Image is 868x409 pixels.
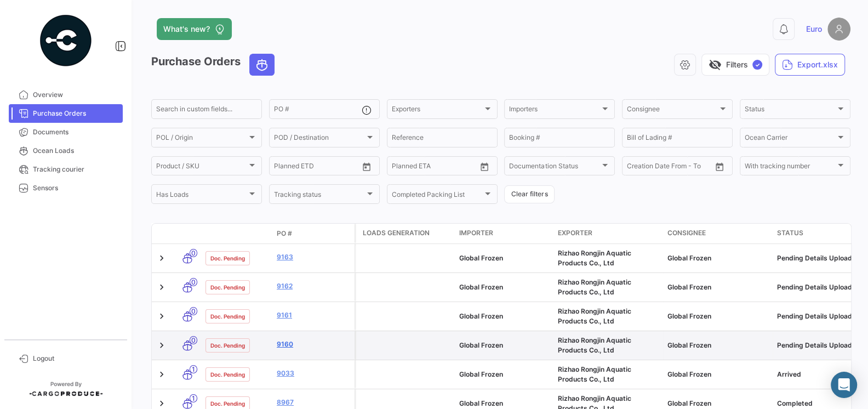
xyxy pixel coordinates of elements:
[745,135,836,143] span: Ocean Carrier
[504,185,555,203] button: Clear filters
[663,224,773,243] datatable-header-cell: Consignee
[151,54,278,76] h3: Purchase Orders
[277,252,350,262] a: 9163
[476,158,493,175] button: Open calendar
[274,135,365,143] span: POD / Destination
[509,107,600,115] span: Importers
[9,160,123,179] a: Tracking courier
[163,24,210,35] span: What's new?
[745,107,836,115] span: Status
[9,123,123,141] a: Documents
[156,192,247,200] span: Has Loads
[156,311,167,322] a: Expand/Collapse Row
[667,312,711,320] span: Global Frozen
[558,278,631,296] span: Rizhao Rongjin Aquatic Products Co., Ltd
[190,394,197,402] span: 1
[558,336,631,354] span: Rizhao Rongjin Aquatic Products Co., Ltd
[210,341,245,350] span: Doc. Pending
[190,278,197,286] span: 0
[745,164,836,172] span: With tracking number
[210,254,245,263] span: Doc. Pending
[392,164,407,172] input: From
[190,307,197,315] span: 0
[250,54,274,75] button: Ocean
[701,54,769,76] button: visibility_offFilters✓
[156,135,247,143] span: POL / Origin
[667,341,711,349] span: Global Frozen
[509,164,600,172] span: Documentation Status
[358,158,375,175] button: Open calendar
[33,183,118,193] span: Sensors
[650,164,690,172] input: To
[459,341,503,349] span: Global Frozen
[274,164,289,172] input: From
[709,58,722,71] span: visibility_off
[297,164,337,172] input: To
[9,86,123,104] a: Overview
[33,164,118,174] span: Tracking courier
[553,224,663,243] datatable-header-cell: Exporter
[356,224,455,243] datatable-header-cell: Loads generation
[667,370,711,378] span: Global Frozen
[667,228,706,238] span: Consignee
[272,224,355,243] datatable-header-cell: PO #
[156,253,167,264] a: Expand/Collapse Row
[174,229,201,238] datatable-header-cell: Transport mode
[210,399,245,408] span: Doc. Pending
[274,192,365,200] span: Tracking status
[711,158,728,175] button: Open calendar
[9,104,123,123] a: Purchase Orders
[777,228,803,238] span: Status
[752,60,762,70] span: ✓
[392,107,483,115] span: Exporters
[558,228,592,238] span: Exporter
[277,397,350,407] a: 8967
[392,192,483,200] span: Completed Packing List
[156,369,167,380] a: Expand/Collapse Row
[459,370,503,378] span: Global Frozen
[210,370,245,379] span: Doc. Pending
[627,107,718,115] span: Consignee
[806,24,822,35] span: Euro
[190,365,197,373] span: 1
[157,18,232,40] button: What's new?
[455,224,553,243] datatable-header-cell: Importer
[827,18,850,41] img: placeholder-user.png
[277,368,350,378] a: 9033
[459,283,503,291] span: Global Frozen
[363,228,430,238] span: Loads generation
[558,249,631,267] span: Rizhao Rongjin Aquatic Products Co., Ltd
[156,282,167,293] a: Expand/Collapse Row
[667,283,711,291] span: Global Frozen
[9,141,123,160] a: Ocean Loads
[459,254,503,262] span: Global Frozen
[667,254,711,262] span: Global Frozen
[9,179,123,197] a: Sensors
[33,90,118,100] span: Overview
[415,164,455,172] input: To
[156,340,167,351] a: Expand/Collapse Row
[277,339,350,349] a: 9160
[558,365,631,383] span: Rizhao Rongjin Aquatic Products Co., Ltd
[156,164,247,172] span: Product / SKU
[33,109,118,118] span: Purchase Orders
[459,228,493,238] span: Importer
[156,398,167,409] a: Expand/Collapse Row
[667,399,711,407] span: Global Frozen
[831,372,857,398] div: Abrir Intercom Messenger
[38,13,93,68] img: powered-by.png
[33,146,118,156] span: Ocean Loads
[277,229,292,238] span: PO #
[201,229,272,238] datatable-header-cell: Doc. Status
[210,283,245,292] span: Doc. Pending
[459,312,503,320] span: Global Frozen
[775,54,845,76] button: Export.xlsx
[33,354,118,363] span: Logout
[33,127,118,137] span: Documents
[210,312,245,321] span: Doc. Pending
[190,249,197,257] span: 0
[277,281,350,291] a: 9162
[558,307,631,325] span: Rizhao Rongjin Aquatic Products Co., Ltd
[627,164,642,172] input: From
[459,399,503,407] span: Global Frozen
